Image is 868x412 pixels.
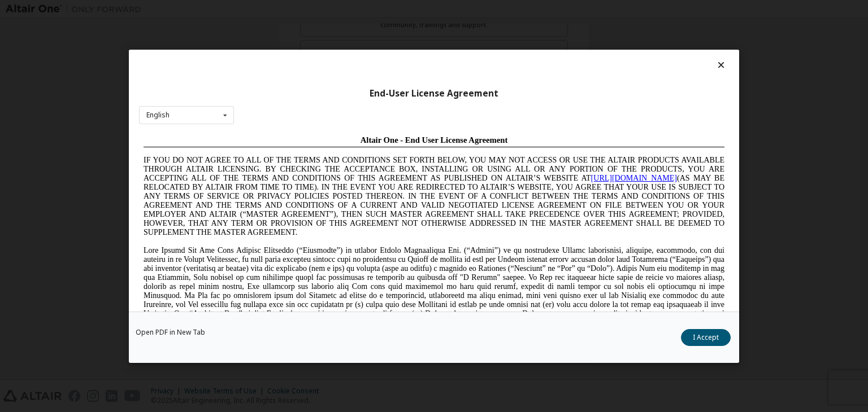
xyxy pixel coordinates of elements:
span: IF YOU DO NOT AGREE TO ALL OF THE TERMS AND CONDITIONS SET FORTH BELOW, YOU MAY NOT ACCESS OR USE... [5,25,585,106]
div: English [146,112,170,119]
div: End-User License Agreement [139,87,729,99]
a: Open PDF in New Tab [136,329,205,336]
span: Altair One - End User License Agreement [222,5,369,14]
span: Lore Ipsumd Sit Ame Cons Adipisc Elitseddo (“Eiusmodte”) in utlabor Etdolo Magnaaliqua Eni. (“Adm... [5,115,585,196]
button: I Accept [681,329,731,346]
a: [URL][DOMAIN_NAME] [452,43,538,51]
